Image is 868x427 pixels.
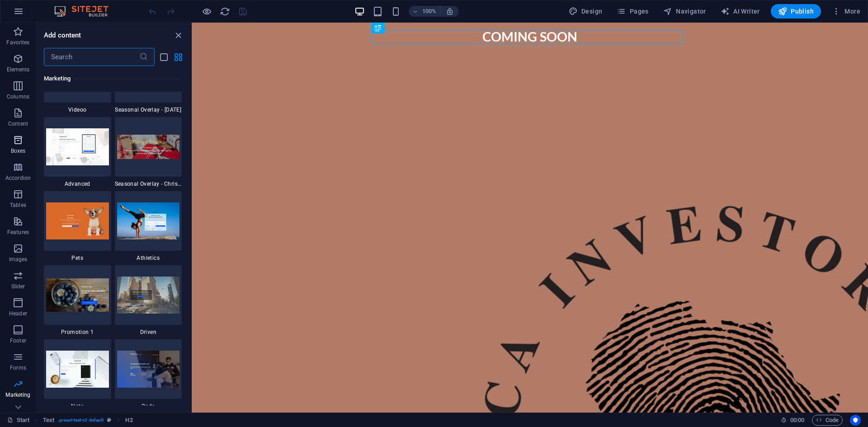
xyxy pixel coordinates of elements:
[115,403,182,410] span: Code
[44,106,111,113] span: Videoo
[125,415,132,426] span: Click to select. Double-click to edit
[7,93,29,100] p: Columns
[220,6,230,17] i: Reload page
[44,73,182,84] h6: Marketing
[778,7,814,16] span: Publish
[5,174,31,182] p: Accordion
[7,415,30,426] a: Click to cancel selection. Double-click to open Pages
[115,191,182,262] div: Athletics
[46,278,109,312] img: Bildschirmfotoam2019-06-19um12.09.09.png
[44,328,111,336] span: Promotion 1
[46,202,109,239] img: Screenshot_2019-06-19SitejetTemplate-BlankRedesign-Berlin4.png
[797,417,798,423] span: :
[569,7,603,16] span: Design
[117,202,180,239] img: Screenshot_2019-06-19SitejetTemplate-BlankRedesign-Berlin3.png
[115,328,182,336] span: Driven
[828,4,864,19] button: More
[58,415,104,426] span: . preset-text-v2-default
[6,39,29,46] p: Favorites
[613,4,652,19] button: Pages
[219,6,230,17] button: reload
[409,6,441,17] button: 100%
[44,48,139,66] input: Search
[11,283,25,290] p: Slider
[565,4,606,19] div: Design (Ctrl+Alt+Y)
[115,106,182,113] span: Seasonal Overlay - Easter
[115,117,182,188] div: Seasonal Overlay - Christmas
[201,6,212,17] button: Click here to leave preview mode and continue editing
[771,4,821,19] button: Publish
[660,4,710,19] button: Navigator
[107,418,111,422] i: This element is a customizable preset
[7,66,30,73] p: Elements
[117,351,180,387] img: Screenshot_2019-06-19SitejetTemplate-BlankRedesign-Berlin1.png
[173,52,184,62] button: grid-view
[115,254,182,262] span: Athletics
[663,7,706,16] span: Navigator
[422,6,437,17] h6: 100%
[115,339,182,410] div: Code
[43,415,133,426] nav: breadcrumb
[721,7,760,16] span: AI Writer
[52,6,120,17] img: Editor Logo
[10,364,26,371] p: Forms
[850,415,861,426] button: Usercentrics
[816,415,839,426] span: Code
[44,30,81,41] h6: Add content
[44,339,111,410] div: Note
[832,7,860,16] span: More
[8,120,28,127] p: Content
[7,229,29,236] p: Features
[44,403,111,410] span: Note
[717,4,764,19] button: AI Writer
[173,30,184,41] button: close panel
[565,4,606,19] button: Design
[9,256,28,263] p: Images
[781,415,805,426] h6: Session time
[812,415,843,426] button: Code
[11,147,26,155] p: Boxes
[5,391,30,399] p: Marketing
[117,277,180,313] img: Screenshot_2019-06-19SitejetTemplate-BlankRedesign-Berlin2.jpg
[10,337,26,344] p: Footer
[44,180,111,188] span: Advanced
[44,254,111,262] span: Pets
[158,52,169,62] button: list-view
[44,265,111,336] div: Promotion 1
[43,415,54,426] span: Click to select. Double-click to edit
[115,265,182,336] div: Driven
[117,135,180,160] img: Screenshot_2019-10-25SitejetTemplate-BlankRedesign-Berlin1.png
[10,202,26,209] p: Tables
[44,117,111,188] div: Advanced
[115,180,182,188] span: Seasonal Overlay - Christmas
[46,351,109,387] img: Screenshot_2019-06-19SitejetTemplate-BlankRedesign-Berlin2.png
[617,7,648,16] span: Pages
[9,310,27,317] p: Header
[44,191,111,262] div: Pets
[446,7,454,15] i: On resize automatically adjust zoom level to fit chosen device.
[790,415,804,426] span: 00 00
[46,128,109,165] img: Screenshot_2019-06-19SitejetTemplate-BlankRedesign-Berlin6.png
